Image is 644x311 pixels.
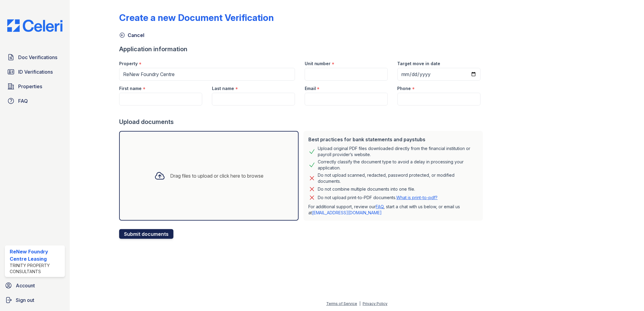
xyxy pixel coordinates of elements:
[119,229,173,239] button: Submit documents
[18,83,42,90] span: Properties
[170,172,263,179] div: Drag files to upload or click here to browse
[2,279,67,292] a: Account
[312,210,382,215] a: [EMAIL_ADDRESS][DOMAIN_NAME]
[212,85,234,92] label: Last name
[5,51,65,63] a: Doc Verifications
[318,159,478,171] div: Correctly classify the document type to avoid a delay in processing your application.
[318,145,478,158] div: Upload original PDF files downloaded directly from the financial institution or payroll provider’...
[318,195,438,201] p: Do not upload print-to-PDF documents.
[18,97,28,105] span: FAQ
[119,61,138,67] label: Property
[2,294,67,306] a: Sign out
[119,45,485,53] div: Application information
[10,248,62,263] div: ReNew Foundry Centre Leasing
[363,301,387,306] a: Privacy Policy
[318,186,415,193] div: Do not combine multiple documents into one file.
[318,172,478,184] div: Do not upload scanned, redacted, password protected, or modified documents.
[2,19,67,32] img: CE_Logo_Blue-a8612792a0a2168367f1c8372b55b34899dd931a85d93a1a3d3e32e68fde9ad4.png
[10,263,62,275] div: Trinity Property Consultants
[119,85,142,92] label: First name
[5,80,65,92] a: Properties
[326,301,357,306] a: Terms of Service
[16,282,35,289] span: Account
[5,95,65,107] a: FAQ
[376,204,384,209] a: FAQ
[119,12,274,23] div: Create a new Document Verification
[5,66,65,78] a: ID Verifications
[308,204,478,216] p: For additional support, review our , start a chat with us below, or email us at
[119,32,144,39] a: Cancel
[305,85,316,92] label: Email
[397,195,438,200] a: What is print-to-pdf?
[308,136,478,143] div: Best practices for bank statements and paystubs
[16,296,34,304] span: Sign out
[18,54,57,61] span: Doc Verifications
[305,61,331,67] label: Unit number
[397,61,441,67] label: Target move in date
[18,68,53,75] span: ID Verifications
[359,301,361,306] div: |
[119,118,485,126] div: Upload documents
[397,85,411,92] label: Phone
